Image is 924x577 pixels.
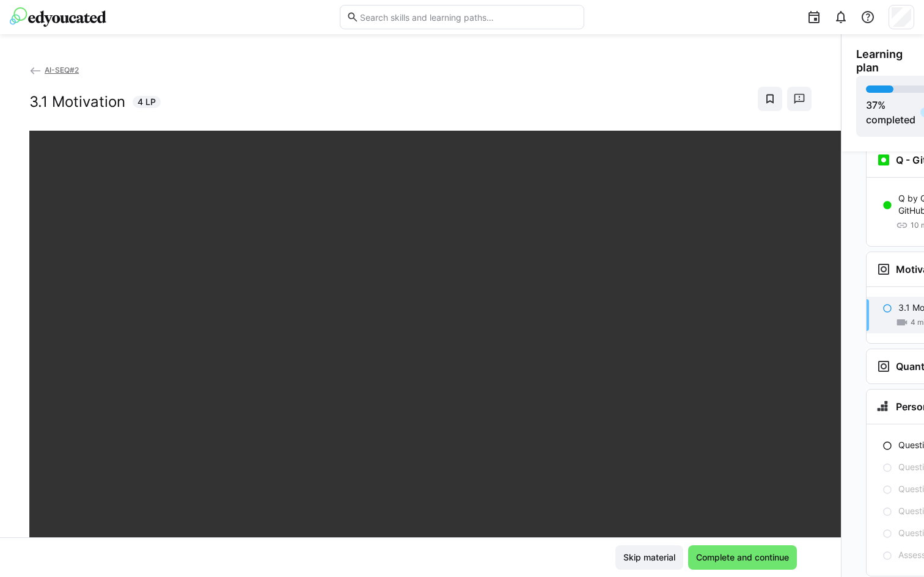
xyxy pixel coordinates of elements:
[45,65,79,74] span: AI-SEQ#2
[615,545,683,570] button: Skip material
[29,65,79,74] a: AI-SEQ#2
[866,98,915,127] div: % completed
[29,93,125,111] h2: 3.1 Motivation
[137,96,156,108] span: 4 LP
[866,99,878,111] span: 37
[694,551,791,564] span: Complete and continue
[688,545,797,570] button: Complete and continue
[621,551,677,564] span: Skip material
[359,12,577,23] input: Search skills and learning paths…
